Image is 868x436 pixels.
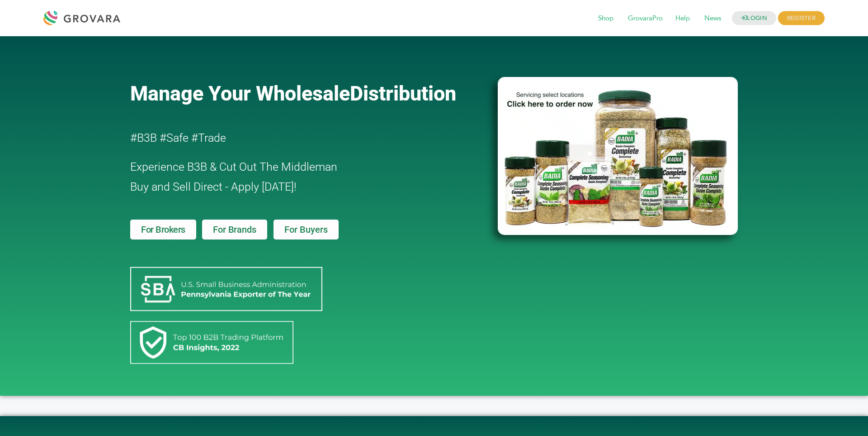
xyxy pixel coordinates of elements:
span: GrovaraPro [622,10,669,27]
span: Manage Your Wholesale [130,81,350,105]
span: Buy and Sell Direct - Apply [DATE]! [130,180,297,193]
span: For Brokers [141,225,185,234]
span: For Brands [213,225,256,234]
a: News [698,14,727,24]
a: LOGIN [732,11,776,25]
a: GrovaraPro [622,14,669,24]
a: Manage Your WholesaleDistribution [130,81,483,105]
h2: #B3B #Safe #Trade [130,128,446,148]
a: For Buyers [274,220,339,240]
span: Experience B3B & Cut Out The Middleman [130,160,337,173]
span: REGISTER [778,11,825,25]
span: Distribution [350,81,456,105]
span: For Buyers [284,225,328,234]
span: Shop [592,10,620,27]
span: News [698,10,727,27]
a: For Brands [202,220,267,240]
a: For Brokers [130,220,196,240]
a: Shop [592,14,620,24]
span: Help [669,10,696,27]
a: Help [669,14,696,24]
